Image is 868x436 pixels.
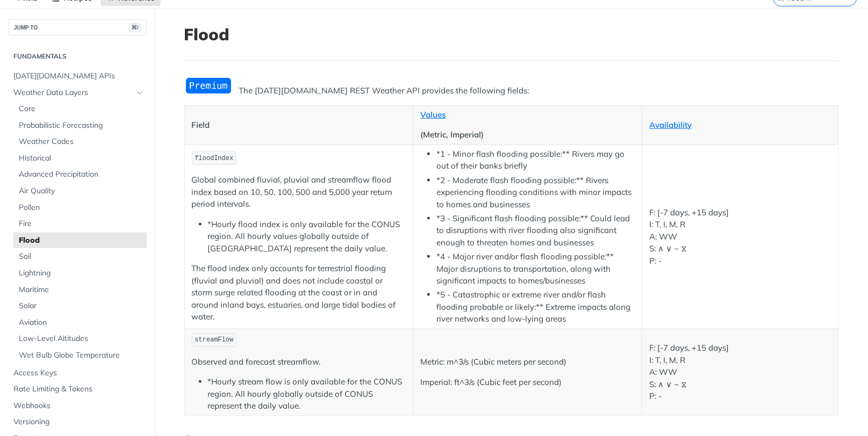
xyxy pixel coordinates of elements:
li: *Hourly stream flow is only available for the CONUS region. All hourly globally outside of CONUS ... [208,376,406,412]
a: Soil [13,249,147,265]
a: Historical [13,150,147,166]
span: Versioning [13,417,144,427]
span: Maritime [19,285,144,295]
li: *1 - Minor flash flooding possible:** Rivers may go out of their banks briefly [436,148,635,172]
li: *Hourly flood index is only available for the CONUS region. All hourly values globally outside of... [208,219,406,255]
li: *3 - Significant flash flooding possible:** Could lead to disruptions with river flooding also si... [436,213,635,249]
li: *2 - Moderate flash flooding possible:** Rivers experiencing flooding conditions with minor impac... [436,175,635,211]
p: (Metric, Imperial) [420,129,635,141]
a: Solar [13,298,147,314]
a: Wet Bulb Globe Temperature [13,347,147,364]
span: Lightning [19,268,144,279]
button: JUMP TO⌘/ [8,19,147,35]
span: Flood [19,235,144,246]
a: Fire [13,216,147,232]
li: *5 - Catastrophic or extreme river and/or flash flooding probable or likely:** Extreme impacts al... [436,289,635,325]
p: Metric: m^3/s (Cubic meters per second) [420,356,635,368]
span: Advanced Precipitation [19,169,144,180]
span: floodIndex [195,155,233,162]
span: Webhooks [13,401,144,411]
a: Availability [649,120,692,130]
a: Weather Codes [13,134,147,150]
button: Hide subpages for Weather Data Layers [135,89,144,97]
a: [DATE][DOMAIN_NAME] APIs [8,68,147,84]
span: Low-Level Altitudes [19,333,144,344]
span: Access Keys [13,368,144,379]
span: Pollen [19,202,144,213]
p: Global combined fluvial, pluvial and streamflow flood index based on 10, 50, 100, 500 and 5,000 y... [192,174,406,210]
a: Probabilistic Forecasting [13,118,147,134]
a: Flood [13,232,147,249]
p: Field [192,119,406,132]
span: Weather Codes [19,136,144,147]
p: Imperial: ft^3/s (Cubic feet per second) [420,376,635,389]
span: Core [19,104,144,114]
p: F: [-7 days, +15 days] I: T, I, M, R A: WW S: ∧ ∨ ~ ⧖ P: - [649,207,831,267]
a: Rate Limiting & Tokens [8,381,147,397]
li: *4 - Major river and/or flash flooding possible:** Major disruptions to transportation, along wit... [436,251,635,287]
span: Historical [19,153,144,164]
h2: Fundamentals [8,52,147,61]
a: Core [13,101,147,117]
a: Advanced Precipitation [13,166,147,183]
span: Rate Limiting & Tokens [13,384,144,395]
h1: Flood [184,25,839,44]
a: Low-Level Altitudes [13,331,147,347]
span: Aviation [19,317,144,328]
span: ⌘/ [129,23,141,32]
a: Air Quality [13,183,147,199]
a: Pollen [13,200,147,216]
span: Air Quality [19,186,144,197]
a: Aviation [13,315,147,331]
p: Observed and forecast streamflow. [192,356,406,368]
a: Weather Data LayersHide subpages for Weather Data Layers [8,85,147,101]
span: Probabilistic Forecasting [19,120,144,131]
span: [DATE][DOMAIN_NAME] APIs [13,71,144,82]
span: Soil [19,251,144,262]
p: F: [-7 days, +15 days] I: T, I, M, R A: WW S: ∧ ∨ ~ ⧖ P: - [649,342,831,403]
a: Lightning [13,265,147,281]
a: Values [420,110,446,120]
a: Maritime [13,282,147,298]
a: Access Keys [8,365,147,381]
p: The [DATE][DOMAIN_NAME] REST Weather API provides the following fields: [184,85,839,97]
span: Wet Bulb Globe Temperature [19,350,144,361]
p: The flood index only accounts for terrestrial flooding (fluvial and pluvial) and does not include... [192,263,406,323]
span: Weather Data Layers [13,88,133,98]
a: Webhooks [8,398,147,414]
span: streamFlow [195,336,233,344]
span: Solar [19,301,144,311]
span: Fire [19,219,144,229]
a: Versioning [8,414,147,430]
